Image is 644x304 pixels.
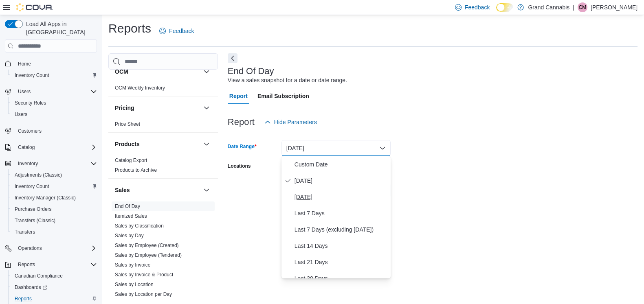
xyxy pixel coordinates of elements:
[8,70,100,81] button: Inventory Count
[15,195,76,201] span: Inventory Manager (Classic)
[115,104,200,112] button: Pricing
[18,61,31,67] span: Home
[11,193,79,203] a: Inventory Manager (Classic)
[11,70,97,80] span: Inventory Count
[18,88,31,95] span: Users
[573,2,574,12] p: |
[156,23,197,39] a: Feedback
[8,282,100,293] a: Dashboards
[15,295,32,302] span: Reports
[108,83,218,96] div: OCM
[115,272,173,278] a: Sales by Invoice & Product
[115,85,165,91] span: OCM Weekly Inventory
[15,59,34,69] a: Home
[115,140,200,148] button: Products
[295,192,387,202] span: [DATE]
[115,157,147,163] a: Catalog Export
[8,203,100,215] button: Purchase Orders
[115,233,144,238] a: Sales by Day
[115,203,140,210] span: End Of Day
[11,182,97,191] span: Inventory Count
[108,155,218,178] div: Products
[228,143,257,150] label: Date Range
[8,215,100,226] button: Transfers (Classic)
[15,87,34,96] button: Users
[228,163,251,169] label: Locations
[15,183,49,190] span: Inventory Count
[228,117,255,127] h3: Report
[11,227,97,237] span: Transfers
[11,271,66,281] a: Canadian Compliance
[18,160,38,167] span: Inventory
[202,185,211,195] button: Sales
[115,223,164,229] span: Sales by Classification
[202,139,211,149] button: Products
[18,261,35,268] span: Reports
[295,208,387,218] span: Last 7 Days
[465,3,490,11] span: Feedback
[15,159,97,168] span: Inventory
[115,213,147,219] span: Itemized Sales
[8,192,100,203] button: Inventory Manager (Classic)
[18,245,42,252] span: Operations
[11,182,53,191] a: Inventory Count
[228,76,347,85] div: View a sales snapshot for a date or date range.
[15,206,52,212] span: Purchase Orders
[2,86,100,97] button: Users
[11,282,97,292] span: Dashboards
[115,167,157,173] a: Products to Archive
[8,169,100,181] button: Adjustments (Classic)
[11,227,38,237] a: Transfers
[115,213,147,219] a: Itemized Sales
[115,68,200,76] button: OCM
[228,53,237,63] button: Next
[16,3,53,11] img: Cova
[11,170,65,180] a: Adjustments (Classic)
[115,203,140,209] a: End Of Day
[18,128,42,134] span: Customers
[8,97,100,109] button: Security Roles
[11,271,97,281] span: Canadian Compliance
[115,186,130,194] h3: Sales
[202,103,211,113] button: Pricing
[295,176,387,186] span: [DATE]
[2,125,100,137] button: Customers
[15,284,47,291] span: Dashboards
[496,3,513,12] input: Dark Mode
[115,104,134,112] h3: Pricing
[15,126,45,136] a: Customers
[8,181,100,192] button: Inventory Count
[15,273,63,279] span: Canadian Compliance
[115,121,140,127] span: Price Sheet
[295,273,387,283] span: Last 30 Days
[578,2,587,12] div: Chelsea McGhie
[15,58,97,68] span: Home
[115,252,182,258] a: Sales by Employee (Tendered)
[115,223,164,229] a: Sales by Classification
[15,100,46,106] span: Security Roles
[228,66,274,76] h3: End Of Day
[2,158,100,169] button: Inventory
[108,20,151,37] h1: Reports
[11,170,97,180] span: Adjustments (Classic)
[15,142,97,152] span: Catalog
[257,88,309,104] span: Email Subscription
[11,109,97,119] span: Users
[229,88,248,104] span: Report
[15,87,97,96] span: Users
[115,252,182,258] span: Sales by Employee (Tendered)
[11,294,35,304] a: Reports
[115,232,144,239] span: Sales by Day
[11,216,59,225] a: Transfers (Classic)
[11,204,55,214] a: Purchase Orders
[11,98,49,108] a: Security Roles
[281,156,391,278] div: Select listbox
[15,172,62,178] span: Adjustments (Classic)
[11,98,97,108] span: Security Roles
[11,294,97,304] span: Reports
[528,2,569,12] p: Grand Cannabis
[2,57,100,69] button: Home
[115,242,179,249] span: Sales by Employee (Created)
[169,27,194,35] span: Feedback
